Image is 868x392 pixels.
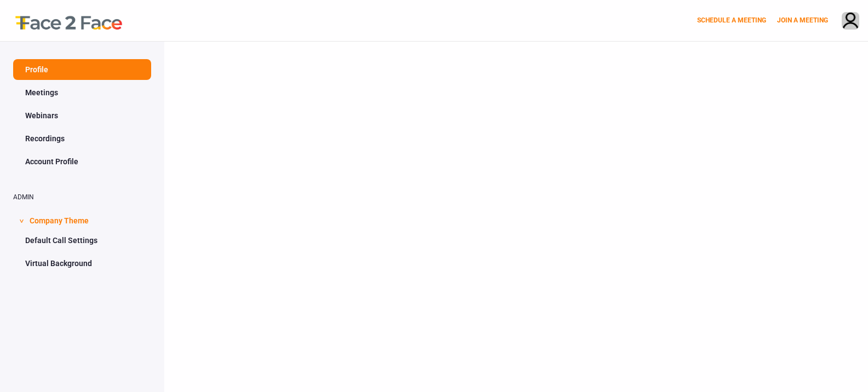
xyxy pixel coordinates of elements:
a: Webinars [13,105,151,126]
a: Recordings [13,128,151,149]
span: > [16,219,27,223]
a: JOIN A MEETING [777,16,828,24]
a: SCHEDULE A MEETING [697,16,766,24]
a: Meetings [13,82,151,103]
span: Company Theme [30,209,89,230]
a: Profile [13,59,151,80]
img: avatar.710606db.png [842,13,859,31]
a: Virtual Background [13,253,151,274]
h2: ADMIN [13,194,151,201]
a: Default Call Settings [13,230,151,251]
a: Account Profile [13,151,151,172]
